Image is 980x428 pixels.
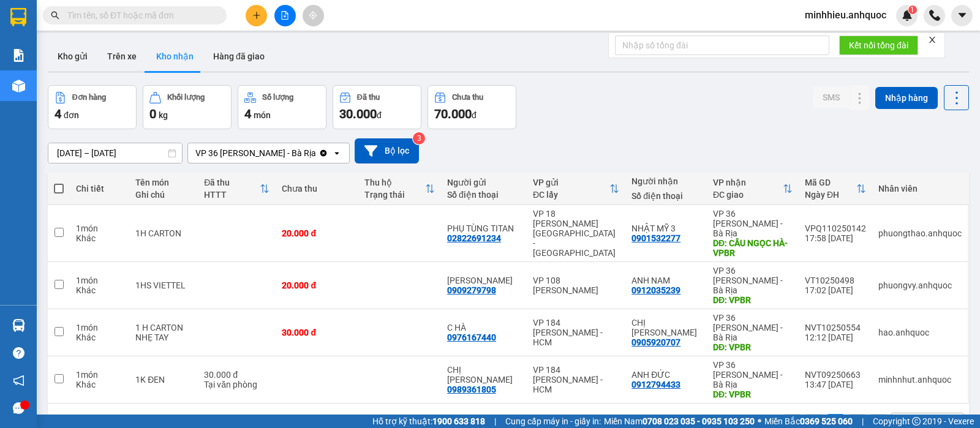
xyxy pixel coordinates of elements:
span: search [51,11,59,20]
div: VP gửi [533,178,609,187]
th: Toggle SortBy [358,173,441,205]
div: PHỤ TÙNG TITAN [447,223,521,233]
img: phone-icon [929,10,940,21]
strong: 0369 525 060 [800,416,853,426]
div: 0976167440 [447,332,496,342]
div: ANH KHÁNH [447,276,521,285]
div: 17:58 [DATE] [805,233,866,243]
div: 0909279798 [447,285,496,295]
span: file-add [281,11,289,20]
div: Khác [76,233,123,243]
div: 20.000 đ [282,280,352,290]
div: Mã GD [805,178,856,187]
img: warehouse-icon [12,319,25,332]
div: Số điện thoại [447,190,521,200]
div: 0901532277 [631,233,680,243]
button: Kết nối tổng đài [839,36,918,55]
div: phuongthao.anhquoc [878,228,962,238]
div: CHỊ VÂN [631,318,701,337]
div: 30.000 đ [204,370,269,380]
div: Khác [76,285,123,295]
span: đ [377,110,382,120]
span: Cung cấp máy in - giấy in: [505,415,601,428]
div: NHẸ TAY [135,332,192,342]
div: 1 món [76,276,123,285]
div: DĐ: VPBR [713,295,793,305]
div: VP 36 [PERSON_NAME] - Bà Rịa [713,209,793,238]
div: Khác [76,332,123,342]
span: Hỗ trợ kỹ thuật: [372,415,485,428]
div: Người nhận [631,176,701,186]
div: VP 36 [PERSON_NAME] - Bà Rịa [713,360,793,389]
span: món [254,110,271,120]
div: 13:47 [DATE] [805,380,866,389]
button: SMS [813,86,850,108]
img: warehouse-icon [12,80,25,92]
span: caret-down [957,10,968,21]
span: 70.000 [434,107,472,121]
svg: open [332,148,342,158]
div: Số lượng [262,93,293,102]
th: Toggle SortBy [527,173,625,205]
div: VP nhận [713,178,783,187]
div: 1K ĐEN [135,375,192,385]
div: Thu hộ [364,178,425,187]
span: 1 [910,6,914,14]
span: question-circle [13,347,24,359]
div: C HÀ [447,323,521,332]
div: DĐ: VPBR [713,342,793,352]
div: DĐ: CẦU NGỌC HÀ-VPBR [713,238,793,258]
div: ĐC lấy [533,190,609,200]
img: icon-new-feature [902,10,913,21]
div: VP 18 [PERSON_NAME][GEOGRAPHIC_DATA] - [GEOGRAPHIC_DATA] [533,209,619,258]
span: đơn [64,110,79,120]
span: ⚪️ [758,419,761,424]
div: 1HS VIETTEL [135,280,192,290]
div: Khác [76,380,123,389]
sup: 3 [413,132,425,145]
button: aim [303,5,324,26]
div: Chưa thu [282,184,352,193]
input: Selected VP 36 Lê Thành Duy - Bà Rịa. [317,147,318,159]
div: VT10250498 [805,276,866,285]
div: 0912035239 [631,285,680,295]
button: Kho gửi [48,42,97,71]
input: Tìm tên, số ĐT hoặc mã đơn [67,9,212,22]
div: VP 36 [PERSON_NAME] - Bà Rịa [713,266,793,295]
input: Select a date range. [48,143,182,163]
div: 1 H CARTON [135,323,192,332]
img: solution-icon [12,49,25,62]
div: 12:12 [DATE] [805,332,866,342]
input: Nhập số tổng đài [615,36,829,55]
div: Số điện thoại [631,191,701,201]
span: | [862,415,864,428]
div: NVT09250663 [805,370,866,380]
div: Ghi chú [135,190,192,200]
span: Miền Bắc [764,415,853,428]
div: minhnhut.anhquoc [878,375,962,385]
span: notification [13,375,24,386]
div: 1 món [76,223,123,233]
div: DĐ: VPBR [713,389,793,399]
span: kg [159,110,168,120]
div: Đã thu [204,178,260,187]
div: 1H CARTON [135,228,192,238]
span: Kết nối tổng đài [849,39,908,52]
img: logo-vxr [10,8,26,26]
div: 1 món [76,323,123,332]
div: 0905920707 [631,337,680,347]
th: Toggle SortBy [198,173,276,205]
span: aim [309,11,317,20]
th: Toggle SortBy [799,173,872,205]
svg: Clear value [318,148,328,158]
div: Nhân viên [878,184,962,193]
button: Nhập hàng [875,87,938,109]
span: 4 [55,107,61,121]
strong: 1900 633 818 [432,416,485,426]
div: 0989361805 [447,385,496,394]
div: ANH ĐỨC [631,370,701,380]
button: Khối lượng0kg [143,85,232,129]
div: ANH NAM [631,276,701,285]
sup: 1 [908,6,917,14]
div: Tên món [135,178,192,187]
